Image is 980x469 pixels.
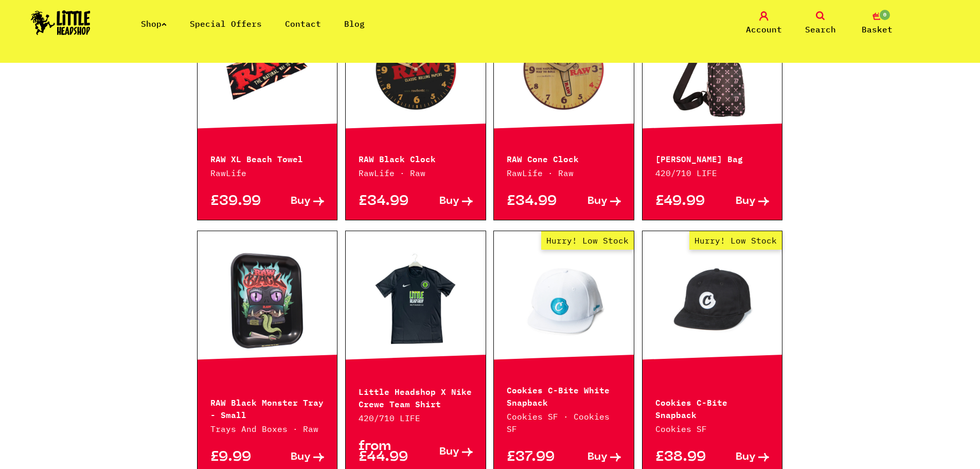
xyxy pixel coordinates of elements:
span: Basket [862,23,893,36]
a: Contact [285,19,321,29]
a: 0 Basket [851,11,903,36]
p: Little Headshop X Nike Crewe Team Shirt [359,385,473,409]
p: 420/710 LIFE [359,412,473,424]
p: £38.99 [655,452,712,463]
a: Buy [564,196,621,207]
a: Shop [141,19,167,29]
a: Buy [267,196,324,207]
p: Trays And Boxes · Raw [210,423,325,435]
a: Hurry! Low Stock [643,249,782,352]
a: Buy [712,196,770,207]
a: Hurry! Low Stock [494,249,634,352]
span: Hurry! Low Stock [689,231,782,250]
span: Buy [291,452,311,463]
span: Buy [291,196,311,207]
span: Buy [736,196,756,207]
img: Little Head Shop Logo [31,10,91,35]
span: Buy [439,447,459,458]
p: from £44.99 [359,441,416,463]
p: Cookies C-Bite White Snapback [507,383,621,408]
p: Cookies C-Bite Snapback [655,395,770,420]
p: RawLife · Raw [507,167,621,179]
span: Search [805,23,836,36]
p: £34.99 [359,196,416,207]
span: Buy [439,196,459,207]
p: RawLife [210,167,325,179]
a: Buy [416,441,473,463]
p: RAW XL Beach Towel [210,152,325,164]
span: Buy [587,452,608,463]
span: Hurry! Low Stock [541,231,634,250]
a: Hurry! Low Stock [643,18,782,121]
p: RAW Black Clock [359,152,473,164]
p: £37.99 [507,452,564,463]
p: RawLife · Raw [359,167,473,179]
p: 420/710 LIFE [655,167,770,179]
p: Cookies SF · Cookies SF [507,410,621,435]
p: RAW Cone Clock [507,152,621,164]
a: Blog [344,19,365,29]
p: RAW Black Monster Tray - Small [210,395,325,420]
span: Account [746,23,782,36]
p: £39.99 [210,196,268,207]
a: Special Offers [190,19,262,29]
a: Buy [564,452,621,463]
span: 0 [879,9,891,21]
a: Buy [712,452,770,463]
p: £34.99 [507,196,564,207]
a: Buy [416,196,473,207]
span: Buy [736,452,756,463]
p: £9.99 [210,452,268,463]
p: [PERSON_NAME] Bag [655,152,770,164]
a: Search [795,11,846,36]
span: Buy [587,196,608,207]
p: £49.99 [655,196,712,207]
a: Buy [267,452,324,463]
p: Cookies SF [655,423,770,435]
